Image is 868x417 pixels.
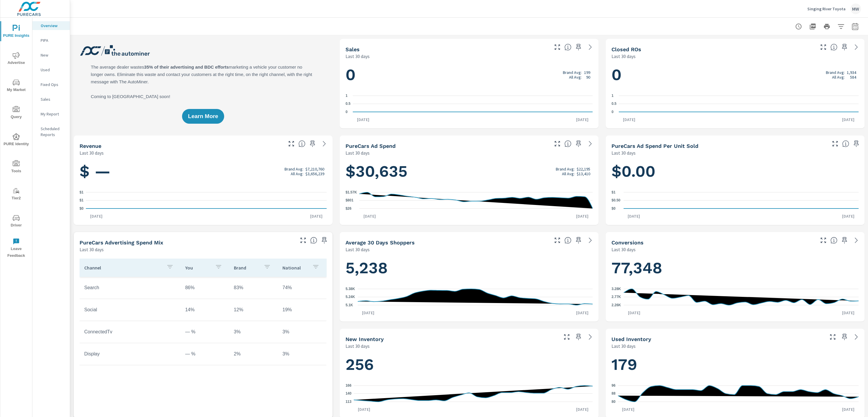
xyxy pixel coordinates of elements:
p: Last 30 days [611,53,636,60]
p: [DATE] [838,213,859,219]
p: Brand Avg: [285,167,303,171]
span: Tier2 [2,187,30,202]
p: Sales [41,96,65,102]
span: Save this to your personalized report [840,42,849,52]
p: $22,195 [577,167,590,171]
h5: Closed ROs [611,46,641,52]
h1: 0 [611,65,859,85]
p: [DATE] [358,310,378,316]
text: $26 [345,206,351,211]
text: 80 [611,400,616,404]
h1: 179 [611,355,859,375]
text: 0 [611,110,614,114]
span: Learn More [188,114,218,119]
h5: Revenue [80,143,101,149]
text: $1 [611,190,616,194]
td: — % [181,347,229,361]
div: Fixed Ops [32,80,70,89]
button: Make Fullscreen [830,139,840,148]
p: Used [41,67,65,73]
h5: PureCars Ad Spend [345,143,396,149]
p: My Report [41,111,65,117]
button: Select Date Range [849,21,861,32]
span: Save this to your personalized report [840,236,849,245]
h5: PureCars Ad Spend Per Unit Sold [611,143,698,149]
td: — % [181,325,229,339]
div: My Report [32,110,70,118]
h5: Sales [345,46,360,52]
text: 0 [345,110,348,114]
span: A rolling 30 day total of daily Shoppers on the dealership website, averaged over the selected da... [564,237,571,244]
span: Query [2,106,30,120]
a: See more details in report [586,42,595,52]
p: Last 30 days [611,246,636,253]
h5: New Inventory [345,336,384,342]
span: Save this to your personalized report [308,139,317,148]
text: 0.5 [611,102,616,106]
p: [DATE] [354,406,374,412]
span: Tools [2,160,30,175]
span: Total sales revenue over the selected date range. [Source: This data is sourced from the dealer’s... [298,140,305,147]
p: $3,656,239 [305,171,324,176]
div: Overview [32,21,70,30]
text: $0.50 [611,198,620,203]
a: See more details in report [586,139,595,148]
p: All Avg: [569,75,582,80]
p: Last 30 days [345,342,370,350]
span: PURE Insights [2,25,30,39]
p: Last 30 days [345,149,370,156]
h1: 77,348 [611,258,859,278]
p: [DATE] [619,117,639,123]
div: New [32,51,70,59]
p: Last 30 days [345,53,370,60]
p: Last 30 days [80,149,104,156]
p: [DATE] [572,406,593,412]
button: Make Fullscreen [287,139,296,148]
button: Apply Filters [835,21,847,32]
a: See more details in report [586,236,595,245]
span: Number of vehicles sold by the dealership over the selected date range. [Source: This data is sou... [564,44,571,51]
div: MW [850,4,861,14]
span: Save this to your personalized report [852,139,861,148]
div: PIPA [32,36,70,45]
text: $1 [80,198,84,203]
span: Number of Repair Orders Closed by the selected dealership group over the selected time range. [So... [830,44,837,51]
td: 12% [229,302,278,317]
button: Make Fullscreen [553,236,562,245]
p: National [282,265,307,271]
h1: 0 [345,65,593,85]
text: 3.28K [611,287,621,291]
p: [DATE] [624,310,644,316]
p: All Avg: [832,75,845,80]
h5: PureCars Advertising Spend Mix [80,239,163,246]
p: [DATE] [838,310,859,316]
button: Learn More [182,109,224,124]
p: $13,410 [577,171,590,176]
a: See more details in report [852,236,861,245]
a: See more details in report [320,139,329,148]
td: ConnectedTv [80,325,181,339]
text: $1 [80,190,84,194]
text: 5.1K [345,303,353,307]
p: Last 30 days [611,149,636,156]
text: 0.5 [345,102,350,106]
span: My Market [2,79,30,93]
text: 1 [345,94,348,98]
p: You [185,265,210,271]
span: Save this to your personalized report [574,42,583,52]
p: Scheduled Reports [41,126,65,138]
p: [DATE] [618,406,639,412]
text: 5.24K [345,295,355,299]
button: Make Fullscreen [553,42,562,52]
p: Brand [234,265,259,271]
p: 90 [586,75,590,80]
td: 3% [229,325,278,339]
p: [DATE] [572,213,593,219]
h1: $ — [80,161,327,181]
div: Scheduled Reports [32,124,70,139]
p: [DATE] [306,213,327,219]
p: New [41,52,65,58]
h5: Average 30 Days Shoppers [345,239,415,246]
span: This table looks at how you compare to the amount of budget you spend per channel as opposed to y... [310,237,317,244]
text: $801 [345,198,353,203]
